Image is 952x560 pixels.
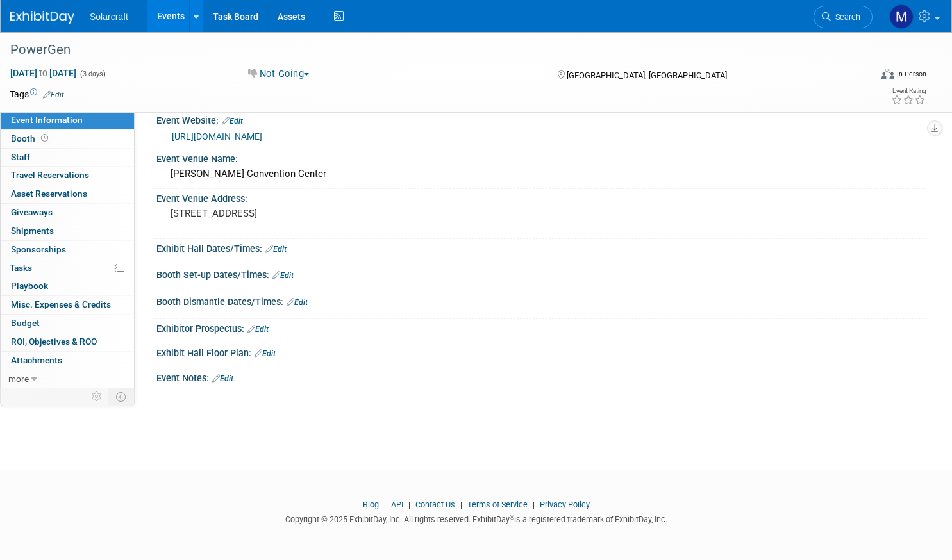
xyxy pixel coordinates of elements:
span: Misc. Expenses & Credits [11,299,111,309]
a: Travel Reservations [1,167,134,185]
a: Asset Reservations [1,185,134,203]
a: Edit [43,90,64,99]
div: Booth Dismantle Dates/Times: [156,292,926,309]
img: Format-Inperson.png [881,69,894,79]
a: Blog [363,500,379,509]
span: Staff [11,152,30,162]
a: Edit [222,117,243,126]
a: Sponsorships [1,241,134,259]
span: | [405,500,413,509]
a: Misc. Expenses & Credits [1,296,134,314]
a: Staff [1,149,134,167]
span: Giveaways [11,207,53,217]
td: Toggle Event Tabs [108,388,135,405]
span: Budget [11,318,40,328]
span: Tasks [10,263,32,273]
span: [GEOGRAPHIC_DATA], [GEOGRAPHIC_DATA] [567,70,727,80]
span: to [37,68,49,78]
span: Attachments [11,355,62,365]
div: Exhibit Hall Dates/Times: [156,239,926,256]
pre: [STREET_ADDRESS] [171,208,463,219]
div: Exhibit Hall Floor Plan: [156,343,926,360]
a: ROI, Objectives & ROO [1,333,134,351]
a: Edit [247,325,269,334]
a: Giveaways [1,204,134,222]
div: In-Person [896,69,926,79]
a: [URL][DOMAIN_NAME] [172,131,262,142]
a: Edit [287,298,308,307]
span: Shipments [11,226,54,236]
div: Exhibitor Prospectus: [156,319,926,336]
button: Not Going [244,67,314,81]
a: Edit [212,374,233,383]
span: more [8,374,29,384]
div: [PERSON_NAME] Convention Center [166,164,917,184]
sup: ® [510,514,514,521]
span: ROI, Objectives & ROO [11,336,97,347]
span: | [530,500,538,509]
span: | [381,500,389,509]
span: Playbook [11,281,48,291]
span: Search [831,12,860,22]
img: ExhibitDay [10,11,74,24]
td: Tags [10,88,64,101]
div: Event Rating [891,88,926,94]
td: Personalize Event Tab Strip [86,388,108,405]
div: Event Notes: [156,368,926,385]
span: [DATE] [DATE] [10,67,77,79]
span: Event Information [11,115,83,125]
div: Event Format [790,67,926,86]
div: PowerGen [6,38,848,62]
span: | [457,500,465,509]
div: Booth Set-up Dates/Times: [156,265,926,282]
div: Event Venue Address: [156,189,926,205]
div: Event Venue Name: [156,149,926,165]
span: Travel Reservations [11,170,89,180]
a: Edit [272,271,294,280]
span: Solarcraft [90,12,128,22]
a: Privacy Policy [540,500,590,509]
a: Terms of Service [467,500,528,509]
a: Contact Us [415,500,455,509]
span: Asset Reservations [11,188,87,199]
img: Madison Fichtner [889,4,914,29]
span: Booth [11,133,51,144]
a: Search [814,6,873,28]
span: Sponsorships [11,244,66,254]
a: Booth [1,130,134,148]
a: more [1,370,134,388]
a: API [391,500,403,509]
a: Edit [255,349,276,358]
a: Shipments [1,222,134,240]
a: Attachments [1,352,134,370]
a: Budget [1,315,134,333]
span: Booth not reserved yet [38,133,51,143]
span: (3 days) [79,70,106,78]
a: Event Information [1,111,134,129]
a: Playbook [1,277,134,295]
div: Event Website: [156,111,926,128]
a: Tasks [1,259,134,277]
a: Edit [265,245,287,254]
